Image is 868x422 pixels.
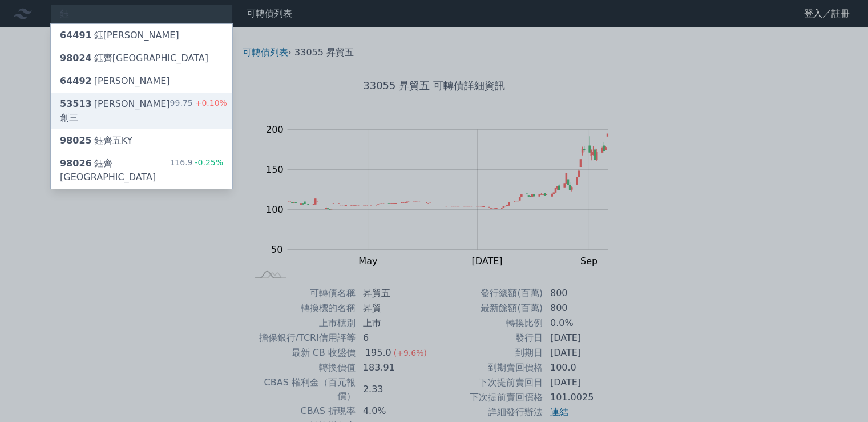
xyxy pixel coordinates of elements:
[60,97,170,125] div: [PERSON_NAME]創三
[60,51,208,65] div: 鈺齊[GEOGRAPHIC_DATA]
[51,70,232,93] a: 64492[PERSON_NAME]
[60,158,92,169] span: 98026
[60,135,92,146] span: 98025
[169,157,223,184] div: 116.9
[51,24,232,47] a: 64491鈺[PERSON_NAME]
[170,97,227,125] div: 99.75
[51,93,232,129] a: 53513[PERSON_NAME]創三 99.75+0.10%
[60,75,92,86] span: 64492
[60,134,132,148] div: 鈺齊五KY
[192,158,223,167] span: -0.25%
[51,47,232,70] a: 98024鈺齊[GEOGRAPHIC_DATA]
[193,98,227,108] span: +0.10%
[51,129,232,152] a: 98025鈺齊五KY
[51,152,232,189] a: 98026鈺齊[GEOGRAPHIC_DATA] 116.9-0.25%
[60,157,169,184] div: 鈺齊[GEOGRAPHIC_DATA]
[60,98,92,109] span: 53513
[60,30,92,41] span: 64491
[60,29,179,42] div: 鈺[PERSON_NAME]
[60,74,170,88] div: [PERSON_NAME]
[60,53,92,63] span: 98024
